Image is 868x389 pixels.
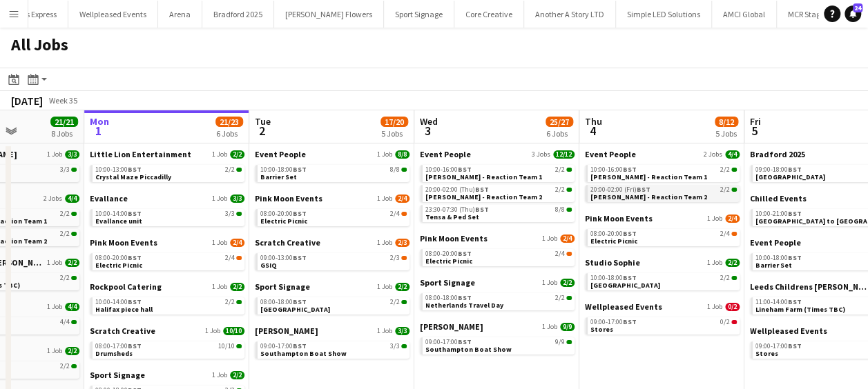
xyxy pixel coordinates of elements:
div: [DATE] [11,94,43,108]
button: Another A Story LTD [524,1,616,28]
span: 24 [853,3,862,12]
button: MCR Stage Crew [777,1,856,28]
button: Core Creative [454,1,524,28]
button: Bradford 2025 [202,1,274,28]
a: 24 [845,6,861,22]
button: Simple LED Solutions [616,1,712,28]
button: Sport Signage [384,1,454,28]
button: Wellpleased Events [68,1,158,28]
button: Arena [158,1,202,28]
button: AMCI Global [712,1,777,28]
button: [PERSON_NAME] Flowers [274,1,384,28]
span: Week 35 [46,95,80,106]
